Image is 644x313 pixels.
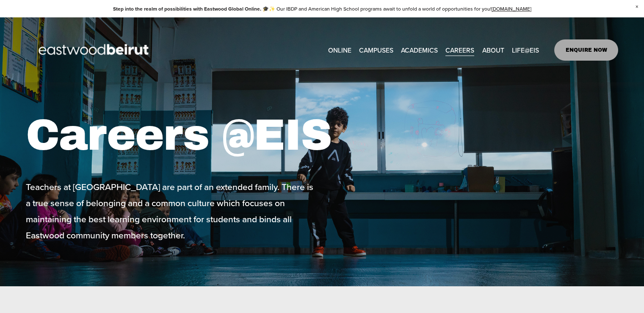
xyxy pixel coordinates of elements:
h1: Careers @EIS [26,109,370,162]
span: CAMPUSES [359,44,393,56]
a: folder dropdown [512,43,539,56]
a: folder dropdown [359,43,393,56]
span: LIFE@EIS [512,44,539,56]
a: [DOMAIN_NAME] [492,5,531,12]
span: ACADEMICS [401,44,438,56]
a: folder dropdown [401,43,438,56]
a: ENQUIRE NOW [554,39,618,61]
span: ABOUT [482,44,504,56]
a: CAREERS [445,43,474,56]
p: Teachers at [GEOGRAPHIC_DATA] are part of an extended family. There is a true sense of belonging ... [26,179,320,243]
img: EastwoodIS Global Site [26,28,164,72]
a: folder dropdown [482,43,504,56]
a: ONLINE [328,43,351,56]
